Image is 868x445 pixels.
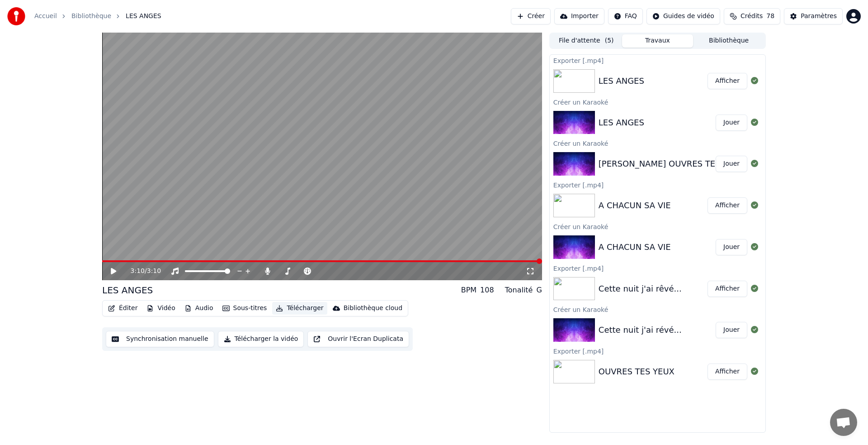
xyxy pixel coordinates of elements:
button: Jouer [716,322,747,338]
div: LES ANGES [102,284,153,297]
button: Créer [511,8,551,24]
span: 3:10 [147,267,161,276]
div: Créer un Karaoké [550,304,765,315]
button: Ouvrir l'Ecran Duplicata [307,331,409,347]
div: Créer un Karaoké [550,221,765,232]
div: A CHACUN SA VIE [599,199,671,212]
button: Télécharger [272,302,327,315]
button: Éditer [104,302,141,315]
button: Synchronisation manuelle [106,331,214,347]
div: Cette nuit j'ai rêvé... [599,282,682,295]
button: Jouer [716,239,747,255]
button: Paramètres [784,8,843,24]
div: LES ANGES [599,75,644,87]
div: G [536,285,542,296]
button: Vidéo [143,302,179,315]
button: FAQ [608,8,643,24]
button: Audio [181,302,217,315]
div: Cette nuit j'ai révé... [599,324,682,336]
button: Importer [554,8,604,24]
div: A CHACUN SA VIE [599,241,671,254]
img: youka [7,7,25,25]
div: Créer un Karaoké [550,138,765,148]
div: BPM [461,285,476,296]
button: Bibliothèque [693,34,764,48]
div: / [131,267,152,276]
span: LES ANGES [126,12,161,21]
span: ( 5 ) [605,36,614,45]
button: Télécharger la vidéo [218,331,304,347]
div: Exporter [.mp4] [550,345,765,356]
div: Paramètres [801,12,837,21]
a: Bibliothèque [71,12,111,21]
button: Jouer [716,156,747,172]
span: 78 [766,12,774,21]
button: Sous-titres [219,302,271,315]
div: LES ANGES [599,116,644,129]
a: Accueil [34,12,57,21]
div: Exporter [.mp4] [550,179,765,190]
button: Crédits78 [724,8,780,24]
button: Afficher [708,281,747,297]
div: Tonalité [505,285,533,296]
button: Guides de vidéo [646,8,720,24]
span: Crédits [741,12,763,21]
button: Afficher [708,73,747,89]
div: [PERSON_NAME] OUVRES TES YEUX 3 [599,158,753,170]
button: Jouer [716,115,747,131]
div: OUVRES TES YEUX [599,365,675,378]
button: File d'attente [551,34,622,48]
nav: breadcrumb [34,12,161,21]
div: Exporter [.mp4] [550,263,765,273]
button: Afficher [708,364,747,380]
button: Travaux [622,34,693,48]
div: Créer un Karaoké [550,96,765,107]
div: Exporter [.mp4] [550,55,765,66]
button: Afficher [708,197,747,214]
span: 3:10 [131,267,145,276]
div: 108 [480,285,494,296]
div: Ouvrir le chat [830,409,857,436]
div: Bibliothèque cloud [344,304,402,313]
